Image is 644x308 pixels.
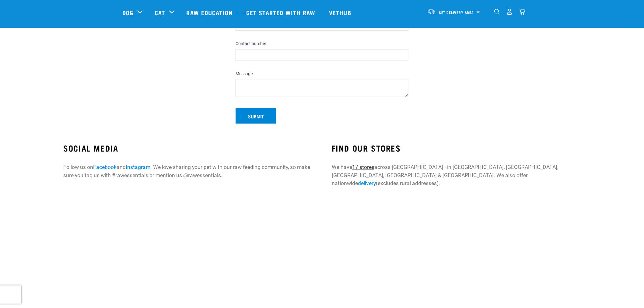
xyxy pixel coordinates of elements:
[352,164,374,170] a: 17 stores
[63,143,312,153] h3: SOCIAL MEDIA
[323,0,359,25] a: Vethub
[155,8,165,17] a: Cat
[236,71,408,77] label: Message
[332,163,581,187] p: We have across [GEOGRAPHIC_DATA] - in [GEOGRAPHIC_DATA], [GEOGRAPHIC_DATA], [GEOGRAPHIC_DATA], [G...
[93,164,117,170] a: Facebook
[506,9,513,15] img: user.png
[236,108,276,124] button: Submit
[332,143,581,153] h3: FIND OUR STORES
[494,9,500,15] img: home-icon-1@2x.png
[122,8,133,17] a: Dog
[180,0,240,25] a: Raw Education
[240,0,323,25] a: Get started with Raw
[519,9,525,15] img: home-icon@2x.png
[126,164,150,170] a: Instagram
[428,9,436,14] img: van-moving.png
[439,11,474,13] span: Set Delivery Area
[236,41,408,47] label: Contact number
[63,163,312,179] p: Follow us on and . We love sharing your pet with our raw feeding community, so make sure you tag ...
[358,180,376,186] a: delivery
